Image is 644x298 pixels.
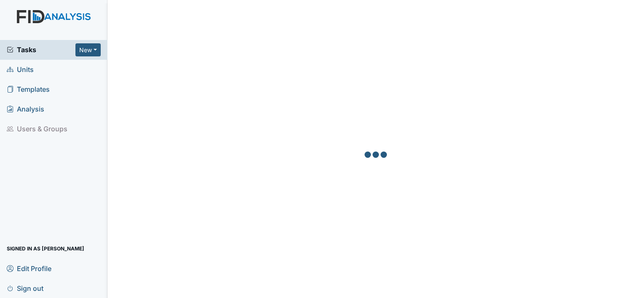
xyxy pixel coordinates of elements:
[7,45,75,55] a: Tasks
[7,282,43,295] span: Sign out
[75,43,101,56] button: New
[7,103,44,116] span: Analysis
[7,83,50,96] span: Templates
[7,262,51,275] span: Edit Profile
[7,63,34,76] span: Units
[7,242,84,255] span: Signed in as [PERSON_NAME]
